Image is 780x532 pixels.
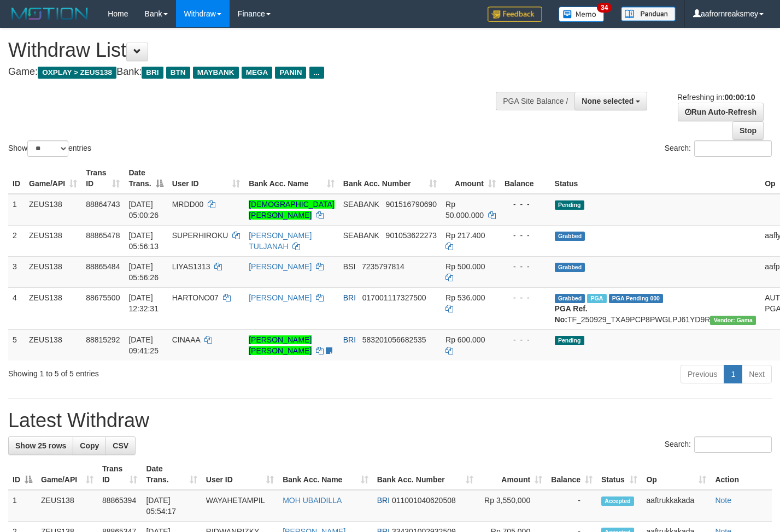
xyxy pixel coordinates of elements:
[343,335,356,344] span: BRI
[105,436,136,455] a: CSV
[547,490,597,522] td: -
[392,496,456,505] span: Copy 011001040620508 to clipboard
[8,436,73,455] a: Show 25 rows
[665,436,772,453] label: Search:
[574,92,647,110] button: None selected
[8,410,772,431] h1: Latest Withdraw
[283,496,342,505] a: MOH UBAIDILLA
[80,441,99,450] span: Copy
[86,293,120,302] span: 88675500
[73,436,106,455] a: Copy
[362,293,426,302] span: Copy 017001117327500 to clipboard
[550,287,761,329] td: TF_250929_TXA9PCP8PWGLPJ61YD9R
[710,316,756,325] span: Vendor URL: https://trx31.1velocity.biz
[249,335,312,355] a: [PERSON_NAME] [PERSON_NAME]
[142,490,201,522] td: [DATE] 05:54:17
[25,329,81,360] td: ZEUS138
[445,262,485,271] span: Rp 500.000
[249,293,312,302] a: [PERSON_NAME]
[8,67,509,78] h4: Game: Bank:
[377,496,390,505] span: BRI
[25,287,81,329] td: ZEUS138
[25,256,81,287] td: ZEUS138
[386,231,437,240] span: Copy 901053622273 to clipboard
[555,200,584,210] span: Pending
[202,490,278,522] td: WAYAHETAMPIL
[86,231,120,240] span: 88865478
[597,459,642,490] th: Status: activate to sort column ascending
[38,67,116,79] span: OXPLAY > ZEUS138
[441,163,500,194] th: Amount: activate to sort column ascending
[128,293,159,313] span: [DATE] 12:32:31
[278,459,373,490] th: Bank Acc. Name: activate to sort column ascending
[113,441,128,450] span: CSV
[343,231,379,240] span: SEABANK
[724,93,755,102] strong: 00:00:10
[445,335,485,344] span: Rp 600.000
[555,304,588,324] b: PGA Ref. No:
[244,163,339,194] th: Bank Acc. Name: activate to sort column ascending
[642,490,711,522] td: aaftrukkakada
[677,93,755,102] span: Refreshing in:
[86,262,120,271] span: 88865484
[500,163,550,194] th: Balance
[202,459,278,490] th: User ID: activate to sort column ascending
[25,225,81,256] td: ZEUS138
[681,365,724,383] a: Previous
[15,441,66,450] span: Show 25 rows
[478,490,547,522] td: Rp 3,550,000
[8,256,25,287] td: 3
[25,163,81,194] th: Game/API: activate to sort column ascending
[275,67,306,79] span: PANIN
[128,335,159,355] span: [DATE] 09:41:25
[249,200,335,220] a: [DEMOGRAPHIC_DATA][PERSON_NAME]
[172,231,228,240] span: SUPERHIROKU
[555,263,585,272] span: Grabbed
[555,232,585,241] span: Grabbed
[339,163,441,194] th: Bank Acc. Number: activate to sort column ascending
[168,163,244,194] th: User ID: activate to sort column ascending
[8,287,25,329] td: 4
[81,163,124,194] th: Trans ID: activate to sort column ascending
[8,39,509,61] h1: Withdraw List
[128,200,159,220] span: [DATE] 05:00:26
[505,334,546,345] div: - - -
[309,67,324,79] span: ...
[732,121,764,140] a: Stop
[478,459,547,490] th: Amount: activate to sort column ascending
[505,199,546,210] div: - - -
[37,490,98,522] td: ZEUS138
[386,200,437,209] span: Copy 901516790690 to clipboard
[8,459,37,490] th: ID: activate to sort column descending
[8,329,25,360] td: 5
[98,459,142,490] th: Trans ID: activate to sort column ascending
[172,335,200,344] span: CINAAA
[249,262,312,271] a: [PERSON_NAME]
[8,364,317,379] div: Showing 1 to 5 of 5 entries
[362,335,426,344] span: Copy 583201056682535 to clipboard
[343,200,379,209] span: SEABANK
[142,459,201,490] th: Date Trans.: activate to sort column ascending
[711,459,772,490] th: Action
[8,490,37,522] td: 1
[249,231,312,251] a: [PERSON_NAME] TULJANAH
[505,261,546,272] div: - - -
[724,365,742,383] a: 1
[343,262,356,271] span: BSI
[172,262,210,271] span: LIYAS1313
[25,194,81,226] td: ZEUS138
[8,194,25,226] td: 1
[609,294,664,303] span: PGA Pending
[242,67,273,79] span: MEGA
[86,200,120,209] span: 88864743
[373,459,478,490] th: Bank Acc. Number: activate to sort column ascending
[505,230,546,241] div: - - -
[715,496,731,505] a: Note
[445,293,485,302] span: Rp 536.000
[142,67,163,79] span: BRI
[172,293,219,302] span: HARTONO07
[621,7,676,21] img: panduan.png
[678,103,764,121] a: Run Auto-Refresh
[601,496,634,506] span: Accepted
[505,292,546,303] div: - - -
